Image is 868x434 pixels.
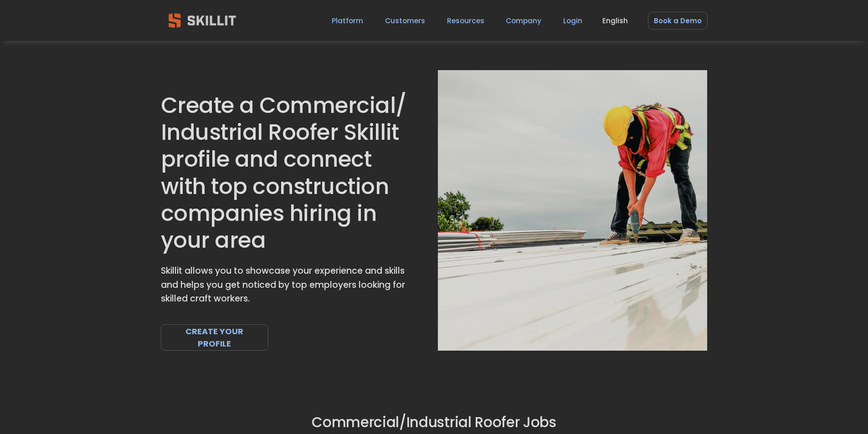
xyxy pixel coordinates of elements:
[161,92,407,254] h1: Create a Commercial/ Industrial Roofer Skillit profile and connect with top construction companie...
[161,7,244,34] img: Skillit
[563,15,582,27] a: Login
[648,12,708,30] a: Book a Demo
[161,264,407,306] p: Skillit allows you to showcase your experience and skills and helps you get noticed by top employ...
[447,15,484,26] span: Resources
[385,15,425,27] a: Customers
[447,15,484,27] a: folder dropdown
[161,413,708,432] h2: Commercial/Industrial Roofer Jobs
[332,15,363,27] a: Platform
[506,15,541,27] a: Company
[602,15,628,27] div: language picker
[161,324,269,351] a: CREATE YOUR PROFILE
[602,15,628,26] span: English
